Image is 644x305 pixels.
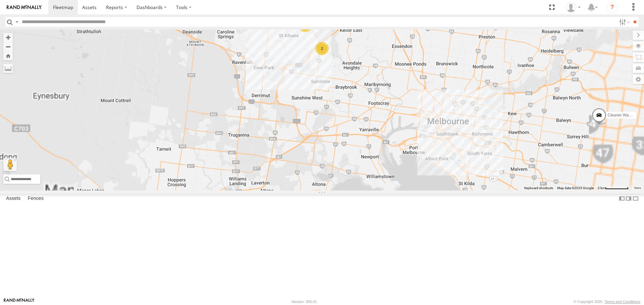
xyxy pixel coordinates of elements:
[634,186,641,189] a: Terms
[3,158,17,171] button: Drag Pegman onto the map to open Street View
[3,42,13,51] button: Zoom out
[7,5,42,10] img: rand-logo.svg
[632,194,639,204] label: Hide Summary Table
[633,75,644,84] label: Map Settings
[524,186,553,190] button: Keyboard shortcuts
[3,64,13,73] label: Measure
[315,42,329,55] div: 2
[4,298,35,305] a: Visit our Website
[625,194,632,204] label: Dock Summary Table to the Right
[596,186,631,190] button: Map Scale: 2 km per 66 pixels
[24,194,47,204] label: Fences
[574,300,640,304] div: © Copyright 2025 -
[619,194,625,204] label: Dock Summary Table to the Left
[557,186,594,190] span: Map data ©2025 Google
[605,300,640,304] a: Terms and Conditions
[608,113,641,118] span: Cleaner Wagon #1
[3,51,13,60] button: Zoom Home
[598,186,605,190] span: 2 km
[616,17,631,27] label: Search Filter Options
[3,194,24,204] label: Assets
[563,2,583,12] div: John Vu
[14,17,19,27] label: Search Query
[291,300,317,304] div: Version: 305.01
[607,2,618,13] i: ?
[3,33,13,42] button: Zoom in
